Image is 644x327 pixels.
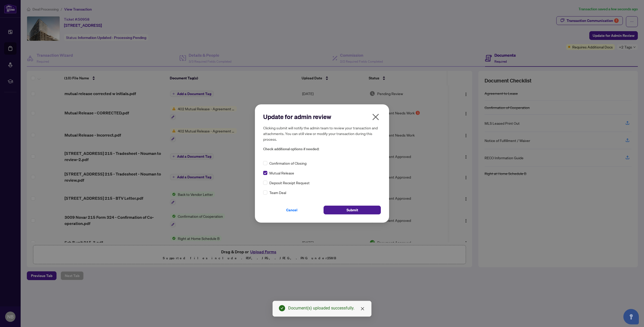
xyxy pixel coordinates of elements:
a: Close [360,306,365,312]
button: Submit [324,206,381,214]
span: close [372,113,380,121]
h2: Update for admin review [263,113,381,121]
span: Mutual Release [269,170,294,176]
span: Check additional options if needed: [263,146,381,152]
h5: Clicking submit will notify the admin team to review your transaction and attachments. You can st... [263,125,381,142]
span: Team Deal [269,190,286,195]
span: Submit [347,206,358,214]
button: Open asap [623,309,639,324]
span: Confirmation of Closing [269,160,307,166]
span: Cancel [286,206,297,214]
button: Cancel [263,206,320,214]
span: close [360,307,365,311]
span: check-circle [279,305,285,311]
div: Document(s) uploaded successfully. [288,305,365,311]
span: Deposit Receipt Request [269,180,310,186]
